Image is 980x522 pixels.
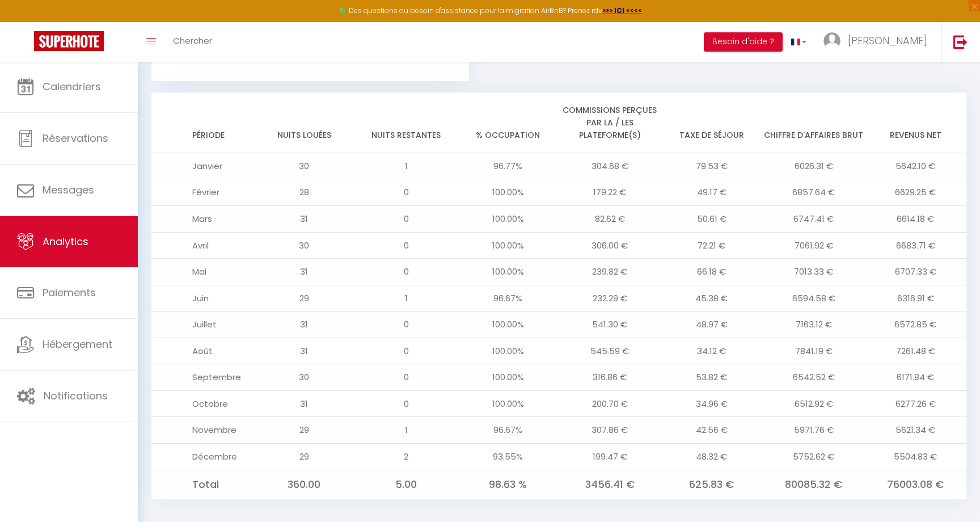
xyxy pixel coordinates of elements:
[815,22,941,62] a: ... [PERSON_NAME]
[559,92,661,153] th: Commissions perçues par la / les plateforme(s)
[457,390,559,417] td: 100.00%
[559,205,661,232] td: 82.62 €
[661,390,763,417] td: 34.96 €
[864,285,966,311] td: 6316.91 €
[864,205,966,232] td: 6614.18 €
[559,311,661,338] td: 541.30 €
[763,444,865,470] td: 5752.62 €
[864,364,966,391] td: 6171.84 €
[151,470,254,499] td: Total
[43,79,101,94] span: Calendriers
[864,92,966,153] th: Revenus net
[661,205,763,232] td: 50.61 €
[355,364,457,391] td: 0
[44,389,108,403] span: Notifications
[254,259,356,285] td: 31
[355,232,457,259] td: 0
[661,179,763,206] td: 49.17 €
[43,234,88,249] span: Analytics
[864,259,966,285] td: 6707.33 €
[559,338,661,364] td: 545.59 €
[457,232,559,259] td: 100.00%
[661,311,763,338] td: 48.97 €
[559,179,661,206] td: 179.22 €
[763,338,865,364] td: 7841.19 €
[457,153,559,179] td: 96.77%
[661,417,763,444] td: 42.56 €
[355,338,457,364] td: 0
[559,417,661,444] td: 307.86 €
[151,259,254,285] td: Mai
[864,444,966,470] td: 5504.83 €
[254,470,356,499] td: 360.00
[43,183,94,197] span: Messages
[953,35,968,49] img: logout
[355,179,457,206] td: 0
[254,311,356,338] td: 31
[254,153,356,179] td: 30
[34,31,104,51] img: Super Booking
[457,364,559,391] td: 100.00%
[763,232,865,259] td: 7061.92 €
[254,390,356,417] td: 31
[355,390,457,417] td: 0
[823,32,840,49] img: ...
[254,417,356,444] td: 29
[661,285,763,311] td: 45.38 €
[355,153,457,179] td: 1
[151,179,254,206] td: Février
[254,338,356,364] td: 31
[151,285,254,311] td: Juin
[864,179,966,206] td: 6629.25 €
[355,444,457,470] td: 2
[355,470,457,499] td: 5.00
[151,311,254,338] td: Juillet
[151,444,254,470] td: Décembre
[661,259,763,285] td: 66.18 €
[661,444,763,470] td: 48.32 €
[254,444,356,470] td: 29
[457,444,559,470] td: 93.55%
[559,153,661,179] td: 304.68 €
[864,311,966,338] td: 6572.85 €
[864,470,966,499] td: 76003.08 €
[254,232,356,259] td: 30
[457,205,559,232] td: 100.00%
[457,338,559,364] td: 100.00%
[254,179,356,206] td: 28
[355,285,457,311] td: 1
[355,92,457,153] th: Nuits restantes
[763,311,865,338] td: 7163.12 €
[864,153,966,179] td: 5642.10 €
[457,92,559,153] th: % Occupation
[661,470,763,499] td: 625.83 €
[151,364,254,391] td: Septembre
[355,417,457,444] td: 1
[151,205,254,232] td: Mars
[602,6,642,15] strong: >>> ICI <<<<
[457,259,559,285] td: 100.00%
[763,390,865,417] td: 6512.92 €
[661,232,763,259] td: 72.21 €
[763,364,865,391] td: 6542.52 €
[151,390,254,417] td: Octobre
[704,32,783,52] button: Besoin d'aide ?
[559,285,661,311] td: 232.29 €
[151,417,254,444] td: Novembre
[559,259,661,285] td: 239.82 €
[355,259,457,285] td: 0
[661,364,763,391] td: 53.82 €
[457,285,559,311] td: 96.67%
[254,364,356,391] td: 30
[763,92,865,153] th: Chiffre d'affaires brut
[661,153,763,179] td: 79.53 €
[457,179,559,206] td: 100.00%
[661,338,763,364] td: 34.12 €
[848,33,927,48] span: [PERSON_NAME]
[763,179,865,206] td: 6857.64 €
[763,417,865,444] td: 5971.76 €
[355,311,457,338] td: 0
[763,153,865,179] td: 6026.31 €
[151,153,254,179] td: Janvier
[559,390,661,417] td: 200.70 €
